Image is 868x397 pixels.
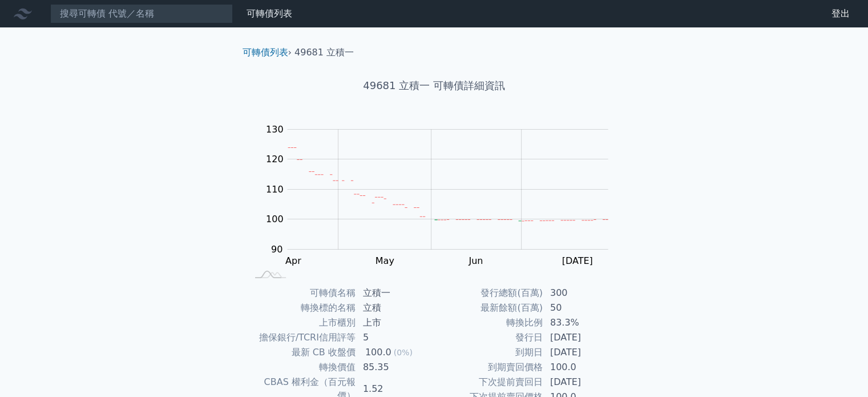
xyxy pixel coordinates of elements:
li: › [243,46,292,59]
tspan: 110 [266,184,284,195]
td: 最新 CB 收盤價 [247,345,356,360]
td: 到期賣回價格 [434,360,543,375]
td: 立積 [356,300,434,315]
tspan: May [376,255,394,266]
div: 100.0 [363,346,394,359]
a: 可轉債列表 [247,8,292,19]
td: 下次提前賣回日 [434,375,543,390]
td: [DATE] [543,345,621,360]
li: 49681 立積一 [294,46,354,59]
td: 立積一 [356,286,434,300]
td: 轉換價值 [247,360,356,375]
td: 上市櫃別 [247,315,356,330]
g: Chart [260,124,625,290]
td: 上市 [356,315,434,330]
tspan: 130 [266,124,284,135]
input: 搜尋可轉債 代號／名稱 [50,4,233,23]
tspan: 100 [266,214,284,224]
td: 300 [543,286,621,300]
td: 100.0 [543,360,621,375]
a: 可轉債列表 [243,47,288,58]
td: 50 [543,300,621,315]
td: [DATE] [543,330,621,345]
td: 轉換標的名稱 [247,300,356,315]
td: 擔保銀行/TCRI信用評等 [247,330,356,345]
tspan: Apr [285,255,301,266]
td: 發行日 [434,330,543,345]
a: 登出 [822,5,859,23]
tspan: Jun [468,255,483,266]
tspan: 120 [266,154,284,165]
td: 85.35 [356,360,434,375]
td: 可轉債名稱 [247,286,356,300]
h1: 49681 立積一 可轉債詳細資訊 [233,78,635,94]
td: 最新餘額(百萬) [434,300,543,315]
td: 發行總額(百萬) [434,286,543,300]
tspan: 90 [271,244,282,255]
td: 到期日 [434,345,543,360]
tspan: [DATE] [562,255,592,266]
td: 83.3% [543,315,621,330]
td: [DATE] [543,375,621,390]
td: 5 [356,330,434,345]
td: 轉換比例 [434,315,543,330]
span: (0%) [394,348,413,357]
